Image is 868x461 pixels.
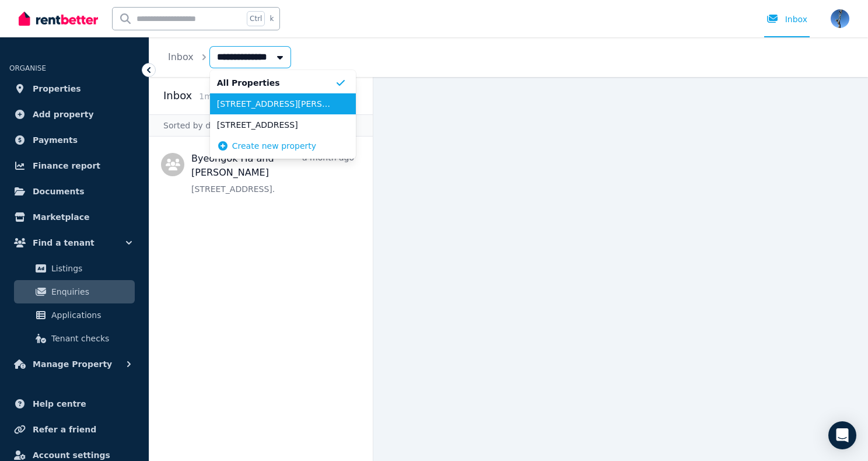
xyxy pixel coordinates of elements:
span: k [269,14,274,23]
span: [STREET_ADDRESS] [217,119,335,131]
a: Tenant checks [14,327,135,350]
a: Payments [9,128,139,152]
button: Find a tenant [9,231,139,254]
div: Sorted by date [149,114,373,137]
a: Documents [9,180,139,203]
a: Finance report [9,154,139,177]
a: Help centre [9,392,139,415]
span: Finance report [33,159,100,173]
a: Marketplace [9,205,139,229]
span: ORGANISE [9,64,46,72]
img: donelks@bigpond.com [831,9,849,28]
a: Enquiries [14,280,135,303]
span: Properties [33,82,81,96]
span: Ctrl [247,11,265,26]
button: Manage Property [9,352,139,376]
span: Refer a friend [33,422,96,436]
span: Enquiries [51,285,130,299]
img: RentBetter [19,10,98,27]
span: Marketplace [33,210,89,224]
span: Tenant checks [51,331,130,345]
span: Documents [33,184,85,198]
span: All Properties [217,77,335,89]
span: Applications [51,308,130,322]
span: Find a tenant [33,236,94,250]
a: Inbox [168,51,194,62]
span: Payments [33,133,78,147]
a: Applications [14,303,135,327]
nav: Breadcrumb [149,37,304,77]
span: 1 message [199,92,241,101]
a: Add property [9,103,139,126]
div: Open Intercom Messenger [828,421,856,449]
span: [STREET_ADDRESS][PERSON_NAME] [217,98,335,110]
a: Refer a friend [9,418,139,441]
span: Create new property [232,140,316,152]
a: Properties [9,77,139,100]
a: Listings [14,257,135,280]
div: Inbox [766,13,807,25]
span: Listings [51,261,130,275]
span: Help centre [33,397,86,411]
span: Manage Property [33,357,112,371]
nav: Message list [149,137,373,461]
span: Add property [33,107,94,121]
a: Byeongok Ha and [PERSON_NAME]a month ago[STREET_ADDRESS]. [191,152,354,195]
h2: Inbox [163,88,192,104]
